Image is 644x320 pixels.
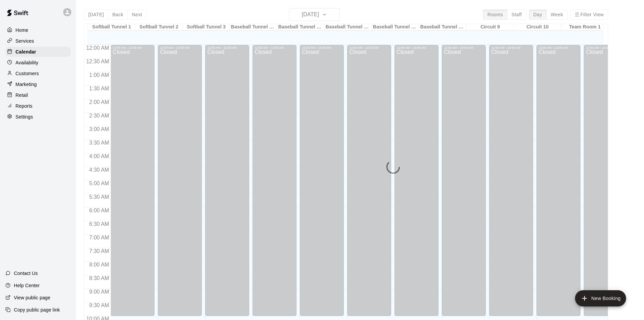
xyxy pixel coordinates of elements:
[349,46,389,49] div: 12:00 AM – 10:00 AM
[372,24,419,30] div: Baseball Tunnel 7 (Mound/Machine)
[489,45,533,316] div: 12:00 AM – 10:00 AM: Closed
[253,45,296,316] div: 12:00 AM – 10:00 AM: Closed
[302,46,342,49] div: 12:00 AM – 10:00 AM
[491,46,531,49] div: 12:00 AM – 10:00 AM
[586,46,626,49] div: 12:00 AM – 10:00 AM
[88,208,111,213] span: 6:00 AM
[14,282,40,289] p: Help Center
[444,49,484,318] div: Closed
[14,294,50,301] p: View public page
[207,46,247,49] div: 12:00 AM – 10:00 AM
[85,59,111,64] span: 12:30 AM
[347,45,391,316] div: 12:00 AM – 10:00 AM: Closed
[88,99,111,105] span: 2:00 AM
[88,289,111,295] span: 9:00 AM
[349,49,389,318] div: Closed
[255,49,294,318] div: Closed
[16,59,39,66] p: Availability
[5,101,71,111] a: Reports
[397,49,436,318] div: Closed
[16,81,37,88] p: Marketing
[419,24,467,30] div: Baseball Tunnel 8 (Mound)
[586,49,626,318] div: Closed
[575,290,626,306] button: add
[88,113,111,119] span: 2:30 AM
[539,46,578,49] div: 12:00 AM – 10:00 AM
[300,45,344,316] div: 12:00 AM – 10:00 AM: Closed
[16,92,28,99] p: Retail
[88,194,111,200] span: 5:30 AM
[88,262,111,268] span: 8:00 AM
[5,90,71,100] a: Retail
[444,46,484,49] div: 12:00 AM – 10:00 AM
[539,49,578,318] div: Closed
[113,46,152,49] div: 12:00 AM – 10:00 AM
[88,86,111,91] span: 1:30 AM
[467,24,514,30] div: Circuit 9
[160,46,200,49] div: 12:00 AM – 10:00 AM
[14,270,38,277] p: Contact Us
[16,70,39,77] p: Customers
[88,221,111,227] span: 6:30 AM
[88,140,111,146] span: 3:30 AM
[5,47,71,57] a: Calendar
[5,36,71,46] a: Services
[255,46,294,49] div: 12:00 AM – 10:00 AM
[5,79,71,89] a: Marketing
[205,45,249,316] div: 12:00 AM – 10:00 AM: Closed
[5,58,71,68] a: Availability
[135,24,183,30] div: Softball Tunnel 2
[88,167,111,173] span: 4:30 AM
[16,48,36,55] p: Calendar
[325,24,372,30] div: Baseball Tunnel 6 (Machine)
[442,45,486,316] div: 12:00 AM – 10:00 AM: Closed
[16,103,32,109] p: Reports
[88,153,111,159] span: 4:00 AM
[88,180,111,186] span: 5:00 AM
[160,49,200,318] div: Closed
[16,113,33,120] p: Settings
[5,68,71,79] a: Customers
[158,45,202,316] div: 12:00 AM – 10:00 AM: Closed
[183,24,230,30] div: Softball Tunnel 3
[536,45,580,316] div: 12:00 AM – 10:00 AM: Closed
[491,49,531,318] div: Closed
[5,25,71,35] a: Home
[88,235,111,240] span: 7:00 AM
[395,45,438,316] div: 12:00 AM – 10:00 AM: Closed
[5,112,71,122] a: Settings
[14,306,60,313] p: Copy public page link
[397,46,436,49] div: 12:00 AM – 10:00 AM
[88,248,111,254] span: 7:30 AM
[16,27,28,34] p: Home
[584,45,628,316] div: 12:00 AM – 10:00 AM: Closed
[16,38,34,44] p: Services
[88,24,135,30] div: Softball Tunnel 1
[514,24,561,30] div: Circuit 10
[207,49,247,318] div: Closed
[230,24,277,30] div: Baseball Tunnel 4 (Machine)
[111,45,154,316] div: 12:00 AM – 10:00 AM: Closed
[88,302,111,308] span: 9:30 AM
[277,24,325,30] div: Baseball Tunnel 5 (Machine)
[88,126,111,132] span: 3:00 AM
[561,24,609,30] div: Team Room 1
[302,49,342,318] div: Closed
[88,72,111,78] span: 1:00 AM
[113,49,152,318] div: Closed
[88,275,111,281] span: 8:30 AM
[85,45,111,51] span: 12:00 AM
